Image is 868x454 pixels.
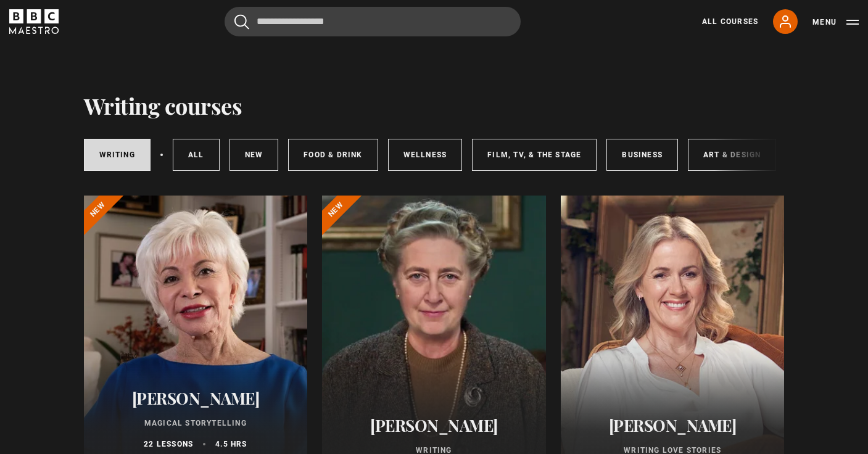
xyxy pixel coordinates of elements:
a: New [229,139,279,171]
button: Submit the search query [234,14,249,30]
a: All Courses [702,16,758,27]
input: Search [225,7,521,36]
button: Toggle navigation [812,16,859,28]
p: Magical Storytelling [99,418,293,429]
a: Business [606,139,678,171]
h2: [PERSON_NAME] [337,416,531,435]
p: 22 lessons [144,439,193,450]
a: Film, TV, & The Stage [472,139,597,171]
h2: [PERSON_NAME] [99,389,293,408]
a: Art & Design [688,139,776,171]
a: All [173,139,220,171]
svg: BBC Maestro [9,9,59,34]
a: Food & Drink [288,139,378,171]
h2: [PERSON_NAME] [576,416,770,435]
a: Wellness [388,139,463,171]
a: Writing [84,139,151,171]
p: 4.5 hrs [215,439,247,450]
h1: Writing courses [84,93,242,118]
